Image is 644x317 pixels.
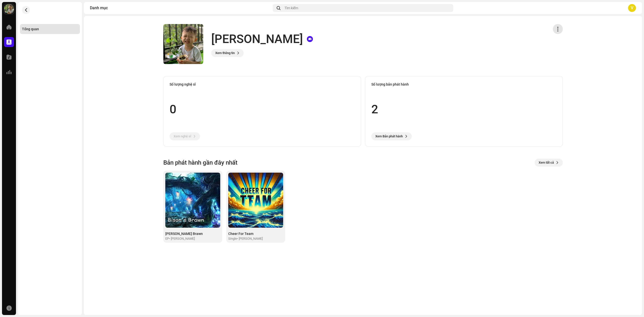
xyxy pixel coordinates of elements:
div: Tổng quan [22,27,39,31]
h1: [PERSON_NAME] [211,31,303,47]
span: Xem thông tin [215,48,235,58]
re-o-card-data: Số lượng bản phát hành [365,76,563,147]
div: • [PERSON_NAME] [237,237,263,241]
div: Single [228,237,237,241]
span: Xem tất cả [539,158,554,168]
div: V [628,4,636,12]
div: EP [165,237,169,241]
img: 440d567c-e90a-4d42-a5a0-bb8c047c337a [228,173,283,228]
re-o-card-data: Số lượng nghệ sĩ [163,76,361,147]
span: Xem Bản phát hành [375,131,403,141]
re-m-nav-item: Tổng quan [20,24,80,34]
div: • [PERSON_NAME] [169,237,195,241]
img: 0b53745a-8922-4e82-8656-fb08577f8ef5 [165,173,220,228]
button: Xem tất cả [535,159,563,167]
button: Xem thông tin [211,49,244,57]
img: 72e51c10-46b4-4a3b-aec4-4ce33e599cf2 [163,24,203,64]
div: Số lượng bản phát hành [371,82,557,86]
span: Tìm kiếm [284,6,298,10]
div: Cheer For Team [228,232,283,236]
div: Danh mục [90,6,271,10]
button: Xem Bản phát hành [371,132,412,140]
div: [PERSON_NAME] Brawn [165,232,220,236]
h3: Bản phát hành gần đây nhất [163,159,237,167]
img: 72e51c10-46b4-4a3b-aec4-4ce33e599cf2 [4,4,14,14]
